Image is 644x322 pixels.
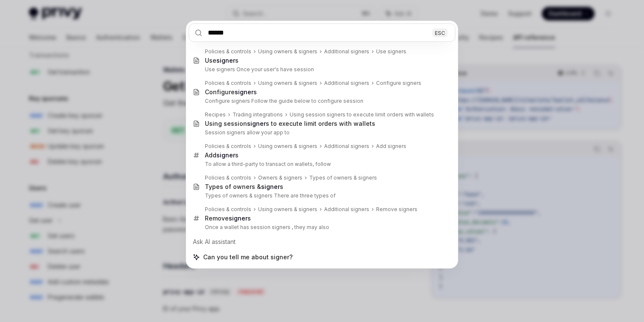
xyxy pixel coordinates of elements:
div: Using owners & signers [258,80,317,87]
div: Use s [205,57,239,64]
div: Policies & controls [205,206,251,213]
div: Using session signers to execute limit orders with wallets [290,111,434,118]
div: Configure s [205,88,257,96]
div: Additional signers [324,206,369,213]
div: Additional signers [324,80,369,87]
div: ESC [432,28,448,37]
p: Use signers Once your user's have session [205,66,437,73]
p: Configure signers Follow the guide below to configure session [205,98,437,104]
div: Policies & controls [205,48,251,55]
div: Recipes [205,111,226,118]
b: signer [261,183,280,190]
div: Types of owners & s [205,183,283,191]
p: Session signers allow your app to [205,129,437,136]
div: Additional signers [324,48,369,55]
b: signer [247,120,266,127]
div: Remove signers [376,206,417,213]
p: Types of owners & signers There are three types of [205,192,437,199]
div: Configure signers [376,80,421,87]
div: Policies & controls [205,143,251,150]
div: Policies & controls [205,80,251,87]
div: Policies & controls [205,174,251,181]
div: Add s [205,151,239,159]
p: To allow a third-party to transact on wallets, follow [205,161,437,168]
div: Add signers [376,143,406,150]
p: Once a wallet has session signers , they may also [205,224,437,231]
div: Remove s [205,215,251,222]
span: Can you tell me about signer? [203,253,293,261]
div: Use signers [376,48,406,55]
b: signer [229,215,247,222]
b: signer [216,151,235,159]
div: Using owners & signers [258,206,317,213]
div: Using owners & signers [258,48,317,55]
div: Ask AI assistant [189,234,455,249]
div: Additional signers [324,143,369,150]
div: Trading integrations [233,111,283,118]
div: Types of owners & signers [309,174,377,181]
div: Using owners & signers [258,143,317,150]
b: signer [235,88,253,96]
div: Owners & signers [258,174,302,181]
b: signer [216,57,235,64]
div: Using session s to execute limit orders with wallets [205,120,375,128]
